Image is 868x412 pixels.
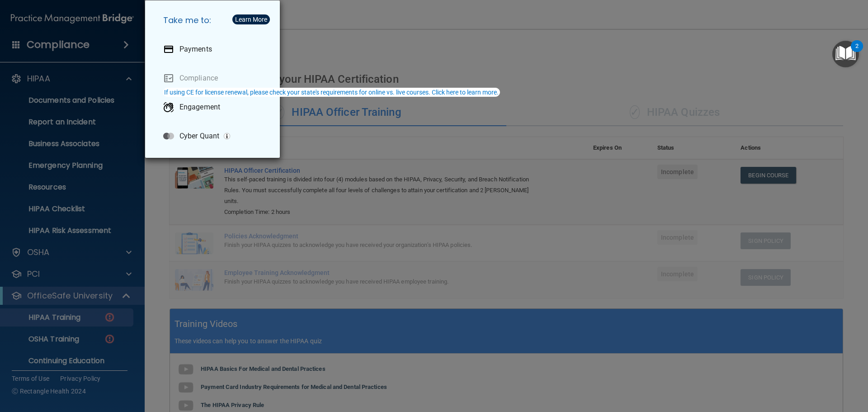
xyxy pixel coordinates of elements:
div: 2 [855,46,859,58]
p: Engagement [179,103,220,112]
h5: Take me to: [156,8,273,33]
p: Payments [179,45,212,54]
div: If using CE for license renewal, please check your state's requirements for online vs. live cours... [164,89,499,95]
a: Compliance [156,66,273,91]
a: Engagement [156,95,273,120]
a: Payments [156,37,273,62]
button: Open Resource Center, 2 new notifications [832,41,859,67]
div: Learn More [235,16,267,23]
button: Learn More [232,14,270,24]
a: Cyber Quant [156,123,273,149]
p: Cyber Quant [179,132,219,141]
button: If using CE for license renewal, please check your state's requirements for online vs. live cours... [163,88,500,97]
